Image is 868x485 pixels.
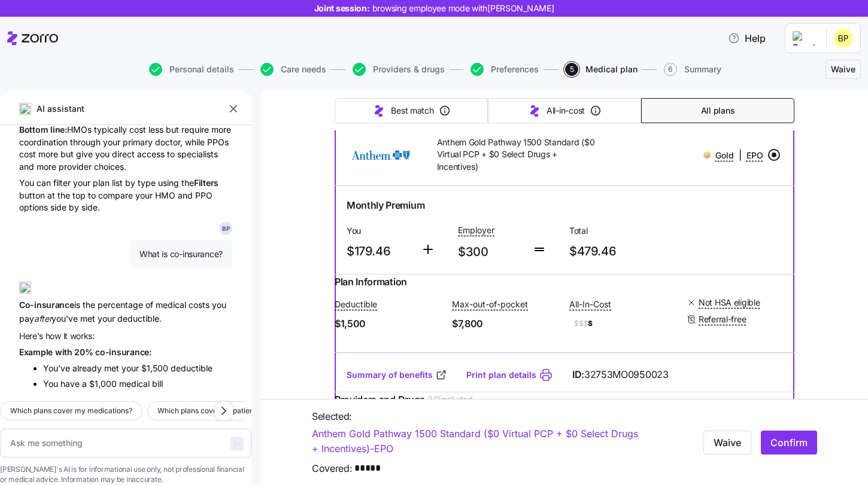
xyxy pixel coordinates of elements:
button: Care needs [260,63,326,76]
span: What is co-insurance? [139,248,223,260]
span: $$$ [574,319,588,329]
span: You [347,225,411,237]
span: Waive [831,63,855,75]
span: a [82,379,89,389]
img: Employer logo [793,31,817,45]
span: You [43,379,60,389]
div: You can filter your plan list by type using the button at the top to compare your HMO and PPO opt... [19,176,232,213]
span: Providers and Drugs [335,392,425,407]
a: Anthem Gold Pathway 1500 Standard ($0 Virtual PCP + $0 Select Drugs + Incentives)-EPO [312,426,645,456]
span: Filters [194,178,218,188]
span: B P [222,225,230,231]
div: HMOs typically cost less but require more coordination through your primary doctor, while PPOs co... [19,123,232,173]
span: $1,500 [141,363,171,373]
button: Preferences [471,63,539,76]
div: | [703,148,763,163]
button: Personal details [149,63,234,76]
span: Summary [684,65,721,74]
span: bill [152,379,163,389]
span: Employer [458,224,494,236]
span: $179.46 [347,242,411,261]
a: Providers & drugs [350,63,445,76]
img: ai-icon.png [19,282,31,294]
span: $1,000 [89,379,119,389]
span: 20% [74,347,95,357]
span: Co-insurance [19,300,74,310]
span: Help [728,31,766,45]
span: Covered: [312,460,352,475]
span: medical [119,379,152,389]
a: Print plan details [466,369,536,381]
span: EPO [746,150,763,161]
span: All-In-Cost [569,298,611,310]
a: Care needs [258,63,326,76]
span: 3 / 3 included [427,394,473,405]
a: Summary of benefits [347,369,447,381]
span: 5 [565,63,578,76]
span: You've [43,363,72,373]
span: $7,800 [452,316,560,331]
span: Gold [715,150,734,161]
span: All plans [701,105,735,117]
span: ID: [572,367,669,382]
span: Max-out-of-pocket [452,298,528,310]
span: Personal details [169,65,234,74]
span: Providers & drugs [373,65,445,74]
span: already [72,363,104,373]
button: 5Medical plan [565,63,638,76]
span: after [34,313,51,324]
span: your [122,363,141,373]
span: 32753MO0950023 [584,367,669,382]
span: Not HSA eligible [699,297,760,309]
span: line: [50,124,67,135]
span: it [63,331,70,341]
span: Total [569,225,671,237]
span: 6 [664,63,677,76]
span: Waive [714,435,741,449]
img: 071854b8193060c234944d96ad859145 [834,29,853,48]
button: Providers & drugs [353,63,445,76]
span: deductible [171,363,213,373]
span: Care needs [281,65,326,74]
span: Joint session: [314,2,554,14]
span: Monthly Premium [347,198,424,213]
span: $300 [458,242,523,262]
span: Plan Information [335,274,407,289]
button: Waive [825,60,861,79]
span: Here's [19,331,45,341]
span: $479.46 [569,242,671,261]
button: Which plans cover outpatient treatments best? [147,401,325,420]
a: 5Medical plan [563,63,638,76]
span: $1,500 [335,316,442,331]
img: ai-icon.png [19,103,31,115]
button: Confirm [761,430,817,454]
span: Which plans cover outpatient treatments best? [157,405,315,417]
span: Best match [391,105,433,117]
span: Confirm [770,435,808,449]
span: Preferences [491,65,539,74]
span: Bottom [19,124,50,135]
span: works: [70,331,95,341]
span: Example [19,347,55,357]
span: browsing employee mode with [PERSON_NAME] [372,2,554,14]
button: Help [718,26,775,50]
span: Anthem Gold Pathway 1500 Standard ($0 Virtual PCP + $0 Select Drugs + Incentives) [437,136,597,173]
span: Selected: [312,409,352,424]
span: have [60,379,82,389]
button: Waive [703,430,751,454]
span: Referral-free [699,313,746,325]
span: with [55,347,75,357]
button: 6Summary [664,63,721,76]
span: how [45,331,63,341]
span: Which plans cover my medications? [10,405,132,417]
img: Anthem [344,141,418,169]
span: $ [569,316,677,331]
div: is the percentage of medical costs you pay you've met your deductible. [19,272,232,326]
a: Personal details [147,63,234,76]
span: Medical plan [585,65,638,74]
span: All-in-cost [547,105,585,117]
span: Deductible [335,298,377,310]
span: co-insurance: [95,347,151,357]
span: met [104,363,122,373]
span: AI assistant [36,102,85,115]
